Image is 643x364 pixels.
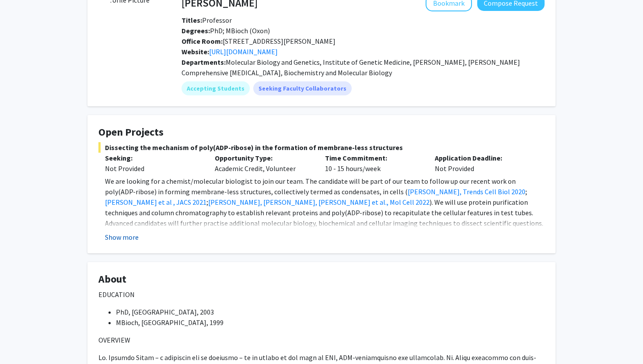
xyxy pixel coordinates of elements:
[182,37,223,45] b: Office Room:
[105,232,139,242] button: Show more
[208,198,430,206] a: [PERSON_NAME], [PERSON_NAME], [PERSON_NAME] et al., Mol Cell 2022
[105,163,202,174] div: Not Provided
[105,198,206,206] a: [PERSON_NAME] et al , JACS 2021
[182,81,250,95] mat-chip: Accepting Students
[182,37,335,45] span: [STREET_ADDRESS][PERSON_NAME]
[209,47,278,56] a: Opens in a new tab
[98,289,545,300] p: EDUCATION
[182,26,210,35] b: Degrees:
[182,47,209,56] b: Website:
[182,58,520,77] span: Molecular Biology and Genetics, Institute of Genetic Medicine, [PERSON_NAME], [PERSON_NAME] Compr...
[182,16,202,24] b: Titles:
[182,26,270,35] span: PhD; MBioch (Oxon)
[428,153,538,174] div: Not Provided
[7,325,37,357] iframe: Chat
[408,187,525,196] a: [PERSON_NAME], Trends Cell Biol 2020
[182,16,232,24] span: Professor
[98,142,545,153] span: Dissecting the mechanism of poly(ADP-ribose) in the formation of membrane-less structures
[116,308,214,316] span: PhD, [GEOGRAPHIC_DATA], 2003
[116,318,224,327] span: MBioch, [GEOGRAPHIC_DATA], 1999
[105,176,545,228] p: We are looking for a chemist/molecular biologist to join our team. The candidate will be part of ...
[215,153,311,163] p: Opportunity Type:
[325,153,422,163] p: Time Commitment:
[105,153,202,163] p: Seeking:
[98,336,130,344] span: OVERVIEW
[182,58,226,66] b: Departments:
[208,153,318,174] div: Academic Credit, Volunteer
[318,153,428,174] div: 10 - 15 hours/week
[98,273,545,286] h4: About
[435,153,531,163] p: Application Deadline:
[98,126,545,139] h4: Open Projects
[253,81,352,95] mat-chip: Seeking Faculty Collaborators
